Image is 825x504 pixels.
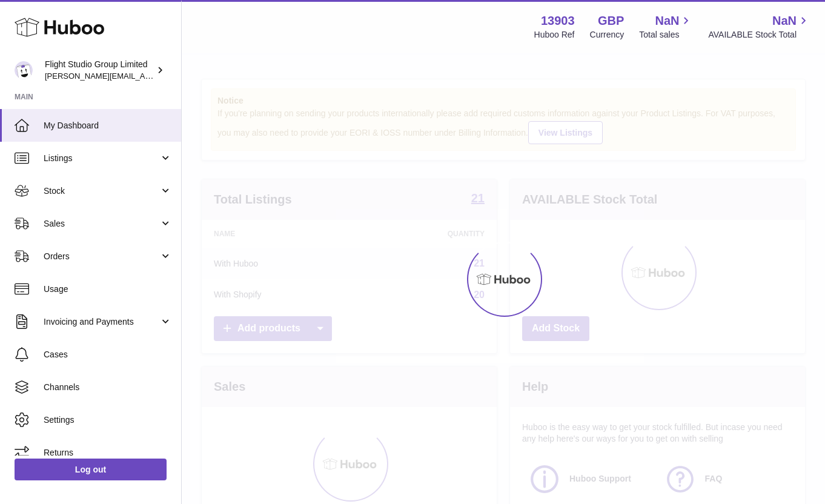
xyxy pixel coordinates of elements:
[44,185,159,197] span: Stock
[45,71,243,81] span: [PERSON_NAME][EMAIL_ADDRESS][DOMAIN_NAME]
[772,13,797,29] span: NaN
[44,283,172,295] span: Usage
[708,13,810,41] a: NaN AVAILABLE Stock Total
[655,13,679,29] span: NaN
[708,29,810,41] span: AVAILABLE Stock Total
[534,29,575,41] div: Huboo Ref
[44,382,172,393] span: Channels
[44,120,172,131] span: My Dashboard
[541,13,575,29] strong: 13903
[15,459,167,480] a: Log out
[44,218,159,230] span: Sales
[639,13,693,41] a: NaN Total sales
[44,153,159,164] span: Listings
[590,29,625,41] div: Currency
[44,414,172,426] span: Settings
[44,251,159,262] span: Orders
[598,13,624,29] strong: GBP
[44,447,172,459] span: Returns
[44,349,172,360] span: Cases
[15,61,33,79] img: natasha@stevenbartlett.com
[44,316,159,328] span: Invoicing and Payments
[639,29,693,41] span: Total sales
[45,59,154,82] div: Flight Studio Group Limited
